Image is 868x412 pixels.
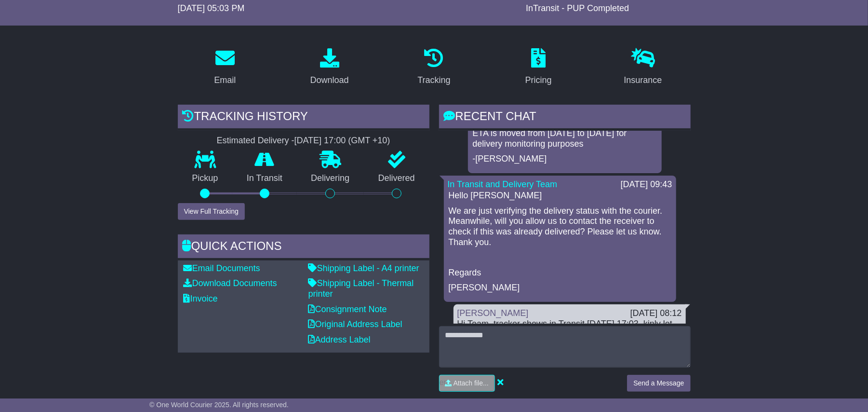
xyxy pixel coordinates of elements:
p: Delivering [297,173,364,184]
span: InTransit - PUP Completed [526,3,629,13]
p: Hello [PERSON_NAME] [449,191,671,201]
a: In Transit and Delivery Team [448,179,558,189]
a: Consignment Note [308,304,387,314]
p: In Transit [232,173,297,184]
div: [DATE] 09:43 [621,179,672,190]
a: Download Documents [184,278,277,288]
p: -[PERSON_NAME] [473,154,657,165]
div: Insurance [624,74,662,87]
a: Email [208,45,242,90]
p: [PERSON_NAME] [449,283,671,293]
div: [DATE] 17:00 (GMT +10) [294,136,390,146]
p: ETA is moved from [DATE] to [DATE] for delivery monitoring purposes [473,128,657,149]
div: Tracking [417,74,450,87]
a: Invoice [184,294,218,303]
p: Pickup [178,173,233,184]
button: Send a Message [627,375,690,392]
div: Estimated Delivery - [178,136,429,146]
a: Shipping Label - A4 printer [308,263,419,273]
a: Shipping Label - Thermal printer [308,278,414,299]
a: Address Label [308,335,371,344]
div: Tracking history [178,105,429,131]
a: Insurance [618,45,668,90]
div: [DATE] 08:12 [630,308,682,319]
div: Download [310,74,349,87]
div: Hi Team, tracker shows in Transit [DATE] 17:03, kinly let me know if this has been delivered succ... [457,319,682,350]
button: View Full Tracking [178,203,245,220]
p: Delivered [364,173,429,184]
p: Regards [449,268,671,278]
div: Pricing [525,74,552,87]
p: We are just verifying the delivery status with the courier. Meanwhile, will you allow us to conta... [449,206,671,247]
a: [PERSON_NAME] [457,308,529,318]
a: Download [304,45,355,90]
div: Email [214,74,236,87]
a: Pricing [519,45,558,90]
span: © One World Courier 2025. All rights reserved. [149,401,289,409]
a: Email Documents [184,263,260,273]
div: RECENT CHAT [439,105,691,131]
div: Quick Actions [178,234,429,261]
a: Original Address Label [308,319,402,329]
a: Tracking [411,45,456,90]
span: [DATE] 05:03 PM [178,3,245,13]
